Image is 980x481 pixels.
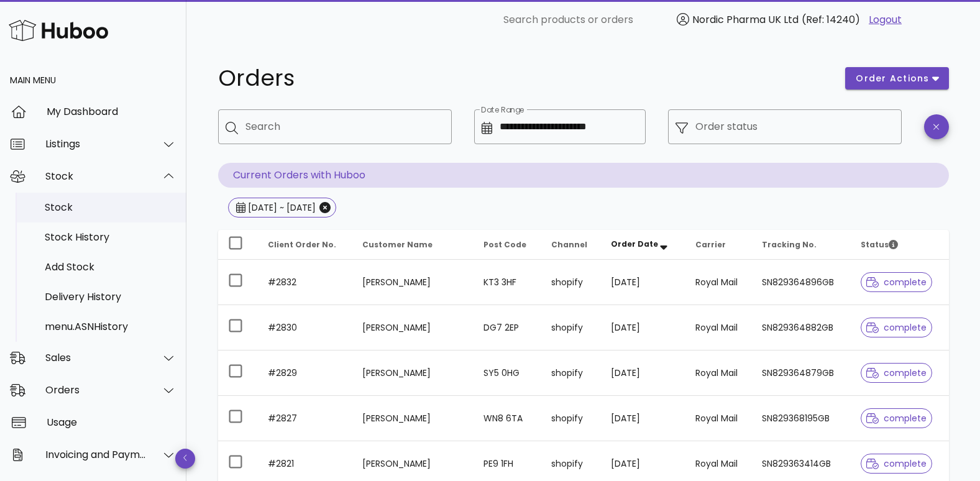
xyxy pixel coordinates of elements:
[601,260,685,305] td: [DATE]
[802,12,860,27] span: (Ref: 14240)
[866,414,927,423] span: complete
[258,396,352,441] td: #2827
[541,305,602,350] td: shopify
[869,12,902,27] a: Logout
[483,239,526,250] span: Post Code
[9,17,108,44] img: Huboo Logo
[481,106,524,115] label: Date Range
[474,350,541,396] td: SY5 0HG
[866,278,927,286] span: complete
[611,239,658,249] span: Order Date
[245,201,316,214] div: [DATE] ~ [DATE]
[218,67,831,89] h1: Orders
[352,260,474,305] td: [PERSON_NAME]
[752,230,851,260] th: Tracking No.
[685,230,752,260] th: Carrier
[352,230,474,260] th: Customer Name
[685,396,752,441] td: Royal Mail
[601,230,685,260] th: Order Date: Sorted descending. Activate to remove sorting.
[47,106,176,117] div: My Dashboard
[855,72,930,85] span: order actions
[541,396,602,441] td: shopify
[45,352,147,364] div: Sales
[218,163,949,188] p: Current Orders with Huboo
[45,201,176,213] div: Stock
[762,239,817,250] span: Tracking No.
[866,323,927,332] span: complete
[45,138,147,150] div: Listings
[845,67,948,89] button: order actions
[474,260,541,305] td: KT3 3HF
[752,396,851,441] td: SN829368195GB
[474,305,541,350] td: DG7 2EP
[474,230,541,260] th: Post Code
[268,239,336,250] span: Client Order No.
[352,396,474,441] td: [PERSON_NAME]
[866,459,927,468] span: complete
[474,396,541,441] td: WN8 6TA
[258,260,352,305] td: #2832
[352,305,474,350] td: [PERSON_NAME]
[685,260,752,305] td: Royal Mail
[541,230,602,260] th: Channel
[541,350,602,396] td: shopify
[45,321,176,332] div: menu.ASNHistory
[601,350,685,396] td: [DATE]
[45,170,147,182] div: Stock
[45,449,147,460] div: Invoicing and Payments
[258,230,352,260] th: Client Order No.
[851,230,949,260] th: Status
[695,239,726,250] span: Carrier
[319,202,331,213] button: Close
[752,350,851,396] td: SN829364879GB
[752,260,851,305] td: SN829364896GB
[47,416,176,428] div: Usage
[258,350,352,396] td: #2829
[692,12,799,27] span: Nordic Pharma UK Ltd
[258,305,352,350] td: #2830
[601,305,685,350] td: [DATE]
[45,384,147,396] div: Orders
[551,239,587,250] span: Channel
[45,291,176,303] div: Delivery History
[866,369,927,377] span: complete
[362,239,433,250] span: Customer Name
[752,305,851,350] td: SN829364882GB
[352,350,474,396] td: [PERSON_NAME]
[45,261,176,273] div: Add Stock
[45,231,176,243] div: Stock History
[601,396,685,441] td: [DATE]
[685,305,752,350] td: Royal Mail
[861,239,898,250] span: Status
[541,260,602,305] td: shopify
[685,350,752,396] td: Royal Mail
